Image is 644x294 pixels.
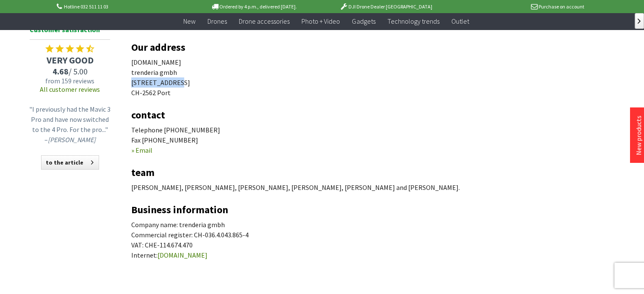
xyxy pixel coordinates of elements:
font: Gadgets [352,17,375,25]
font: Drones [207,17,227,25]
font: to the article [46,159,83,166]
font: Telephone [PHONE_NUMBER] [131,126,220,134]
font: team [131,166,155,179]
font: Our address [131,41,185,54]
font: Purchase on account [539,3,584,10]
font: [DOMAIN_NAME] [131,58,181,66]
font: Technology trends [387,17,439,25]
font: DJI Drone Dealer [GEOGRAPHIC_DATA] [348,3,432,10]
font: Internet: [131,251,158,259]
a: Drone accessories [233,13,296,30]
font: "I previously had the Mavic 3 Pro and have now switched to the 4 Pro. For the pro..." [29,105,111,134]
font: Commercial register: CH-036.4.043.865-4 [131,231,249,239]
a: Outlet [445,13,475,30]
font: Ordered by 4 p.m., delivered [DATE]. [219,3,297,10]
font: Hotline 032 511 11 03 [64,3,108,10]
a: [DOMAIN_NAME] [158,251,207,259]
font: CH-2562 Port [131,88,171,97]
font: Company name: trenderia gmbh [131,220,225,229]
a: New [177,13,202,30]
a: Gadgets [346,13,381,30]
font: Drone accessories [239,17,290,25]
font: – [44,135,48,144]
font: VERY GOOD [47,54,94,66]
font: / 5.00 [69,66,88,77]
a: Technology trends [381,13,445,30]
a: Photo + Video [296,13,346,30]
a: New products [634,115,643,155]
font: Business information [131,203,228,216]
font: [PERSON_NAME], [PERSON_NAME], [PERSON_NAME], [PERSON_NAME], [PERSON_NAME] and [PERSON_NAME]. [131,183,460,192]
font: Photo + Video [301,17,340,25]
font: 4.68 [53,66,69,77]
a: Drones [202,13,233,30]
font: trenderia gmbh [131,68,177,77]
a: All customer reviews [40,85,100,93]
font: Fax [PHONE_NUMBER] [131,136,198,144]
font: VAT: CHE-114.674.470 [131,241,193,249]
font: Customer satisfaction [30,25,100,34]
font: New [183,17,196,25]
font: from 159 reviews [45,77,94,85]
font: [STREET_ADDRESS] [131,78,190,87]
font: contact [131,108,165,121]
a: » Email [131,146,152,154]
font: [PERSON_NAME] [48,135,96,144]
font:  [638,19,641,24]
font: Outlet [451,17,469,25]
a: to the article [41,155,99,170]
